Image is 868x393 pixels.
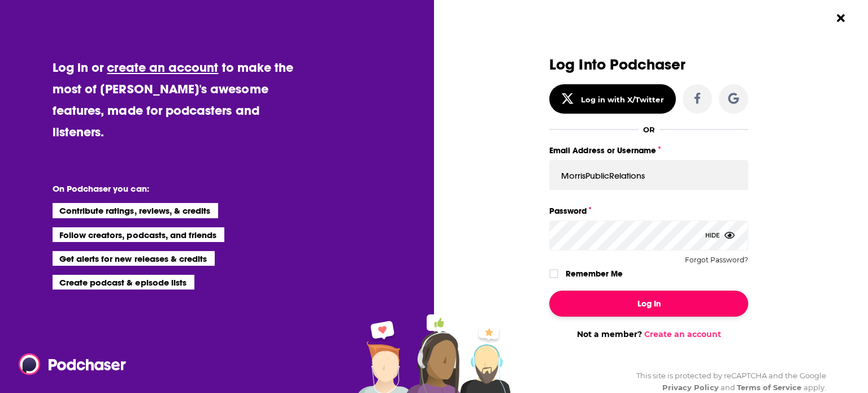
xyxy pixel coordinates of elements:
img: Podchaser - Follow, Share and Rate Podcasts [19,353,127,375]
li: Get alerts for new releases & credits [53,251,215,266]
input: Email Address or Username [549,160,748,191]
li: Follow creators, podcasts, and friends [53,227,225,242]
a: Privacy Policy [662,383,719,392]
a: Create an account [644,329,721,339]
li: Create podcast & episode lists [53,275,194,290]
div: Hide [705,221,735,251]
div: OR [643,125,655,134]
label: Email Address or Username [549,143,748,158]
h3: Log Into Podchaser [549,57,748,73]
a: Podchaser - Follow, Share and Rate Podcasts [19,353,118,375]
label: Remember Me [566,266,623,281]
li: On Podchaser you can: [53,183,279,194]
a: Terms of Service [737,383,802,392]
li: Contribute ratings, reviews, & credits [53,203,219,218]
a: create an account [107,59,218,75]
button: Log In [549,291,748,317]
button: Forgot Password? [685,256,748,264]
button: Log in with X/Twitter [549,84,676,114]
div: Log in with X/Twitter [581,95,664,104]
div: Not a member? [549,329,748,339]
label: Password [549,204,748,218]
button: Close Button [830,7,852,29]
